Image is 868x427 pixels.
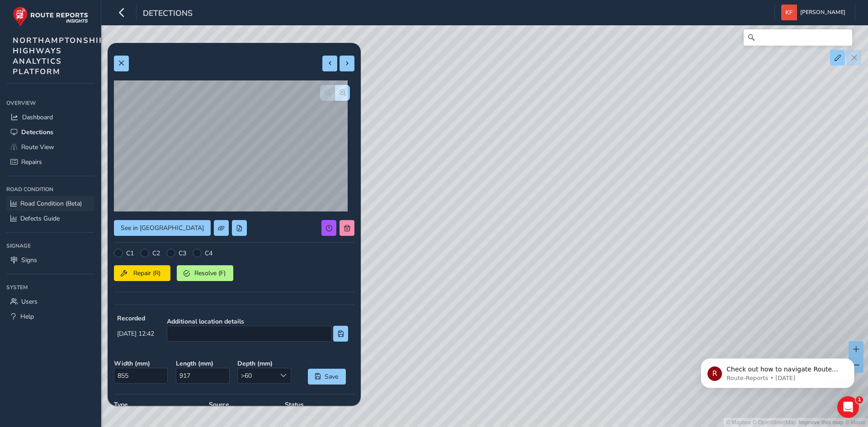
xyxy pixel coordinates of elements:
a: Road Condition (Beta) [6,196,94,211]
button: Resolve (F) [177,265,233,281]
span: Signs [21,256,37,264]
iframe: Intercom live chat [837,396,859,418]
strong: Additional location details [167,317,348,326]
div: Overview [6,96,94,110]
span: Defects Guide [20,214,60,223]
a: Dashboard [6,110,94,125]
strong: Type [114,400,203,409]
strong: Source [209,400,278,409]
span: >60 [238,368,276,383]
button: See in Route View [114,220,211,236]
span: Repair (R) [130,269,164,277]
a: Help [6,309,94,324]
span: [DATE] 12:42 [117,329,154,338]
a: Defects Guide [6,211,94,226]
button: [PERSON_NAME] [781,5,849,20]
strong: Status [285,400,354,409]
a: Users [6,294,94,309]
button: Save [308,369,346,385]
strong: Length ( mm ) [176,359,231,368]
span: Repairs [21,158,42,166]
div: Signage [6,239,94,253]
span: Users [21,297,38,306]
span: Dashboard [22,113,53,122]
span: Route View [21,143,54,151]
a: Repairs [6,155,94,169]
label: C4 [205,249,212,258]
span: Detections [143,8,193,20]
label: C2 [152,249,160,258]
input: Search [744,29,852,46]
span: Detections [21,128,53,136]
span: See in [GEOGRAPHIC_DATA] [121,224,204,232]
div: System [6,281,94,294]
strong: Width ( mm ) [114,359,170,368]
span: Resolve (F) [193,269,226,277]
a: Detections [6,125,94,140]
label: C3 [179,249,186,258]
a: Signs [6,253,94,267]
a: Route View [6,140,94,155]
span: Save [324,372,339,381]
span: 1 [856,396,863,404]
span: NORTHAMPTONSHIRE HIGHWAYS ANALYTICS PLATFORM [13,35,111,77]
iframe: Intercom notifications message [687,339,868,403]
label: C1 [126,249,134,258]
strong: Recorded [117,314,154,323]
span: [PERSON_NAME] [800,5,845,20]
strong: Depth ( mm ) [237,359,293,368]
button: Repair (R) [114,265,170,281]
span: Road Condition (Beta) [20,199,82,208]
img: rr logo [13,6,88,27]
span: Help [20,312,34,321]
img: diamond-layout [781,5,797,20]
div: Road Condition [6,183,94,196]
